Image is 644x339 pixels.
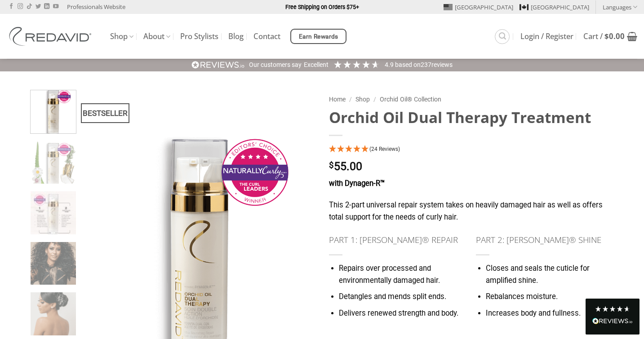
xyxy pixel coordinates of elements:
span: (24 Reviews) [369,146,400,152]
a: Shop [355,96,370,103]
li: Increases body and fullness. [486,308,610,320]
div: Read All Reviews [586,299,640,335]
h1: Orchid Oil Dual Therapy Treatment [329,108,610,127]
span: $ [604,31,609,41]
span: Earn Rewards [299,32,338,42]
img: REDAVID Salon Products | United States [7,27,97,46]
a: About [143,28,170,45]
a: Earn Rewards [290,29,346,44]
img: REVIEWS.io [592,318,633,324]
h4: PART 2: [PERSON_NAME]® SHINE [476,233,610,247]
a: Login / Register [520,28,573,44]
strong: Free Shipping on Orders $75+ [285,4,359,10]
a: Follow on Twitter [36,4,41,10]
a: View cart [583,26,637,46]
li: Detangles and mends split ends. [338,291,462,304]
li: Repairs over processed and environmentally damaged hair. [338,263,462,286]
strong: with Dynagen-R™ [329,179,385,188]
a: [GEOGRAPHIC_DATA] [444,0,513,14]
img: REVIEWS.io [191,61,244,69]
span: $ [329,161,334,170]
bdi: 0.00 [604,31,625,41]
a: Follow on Instagram [18,4,23,10]
a: Follow on LinkedIn [44,4,49,10]
li: Rebalances moisture. [486,291,610,304]
span: Based on [395,61,421,68]
h4: PART 1: [PERSON_NAME]® REPAIR [329,233,463,247]
span: / [373,96,376,103]
span: Login / Register [520,33,573,40]
div: 4.8 Stars [595,305,631,313]
nav: Breadcrumb [329,94,610,105]
a: Languages [603,0,637,13]
a: Follow on TikTok [27,4,32,10]
a: Home [329,96,346,103]
div: 4.92 Stars [333,60,380,69]
span: Cart / [583,33,625,40]
a: Pro Stylists [180,28,218,44]
span: 237 [421,61,431,68]
a: Search [495,29,510,44]
img: REDAVID Orchid Oil Dual Therapy ~ Award Winning Curl Care [31,88,76,133]
a: Follow on YouTube [53,4,58,10]
div: Our customers say [249,61,302,70]
div: Read All Reviews [592,316,633,328]
a: Shop [110,28,133,45]
a: Follow on Facebook [9,4,14,10]
li: Closes and seals the cuticle for amplified shine. [486,263,610,286]
li: Delivers renewed strength and body. [338,308,462,320]
p: This 2-part universal repair system takes on heavily damaged hair as well as offers total support... [329,199,610,223]
div: 4.92 Stars - 24 Reviews [329,144,610,156]
div: Excellent [304,61,329,70]
bdi: 55.00 [329,160,362,173]
span: 4.9 [385,61,395,68]
span: / [349,96,352,103]
a: Blog [228,28,244,44]
a: [GEOGRAPHIC_DATA] [520,0,589,14]
a: Contact [253,28,280,44]
img: REDAVID Orchid Oil Dual Therapy ~ Award Winning Curl Care [31,141,76,186]
a: Orchid Oil® Collection [380,96,441,103]
span: reviews [431,61,453,68]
